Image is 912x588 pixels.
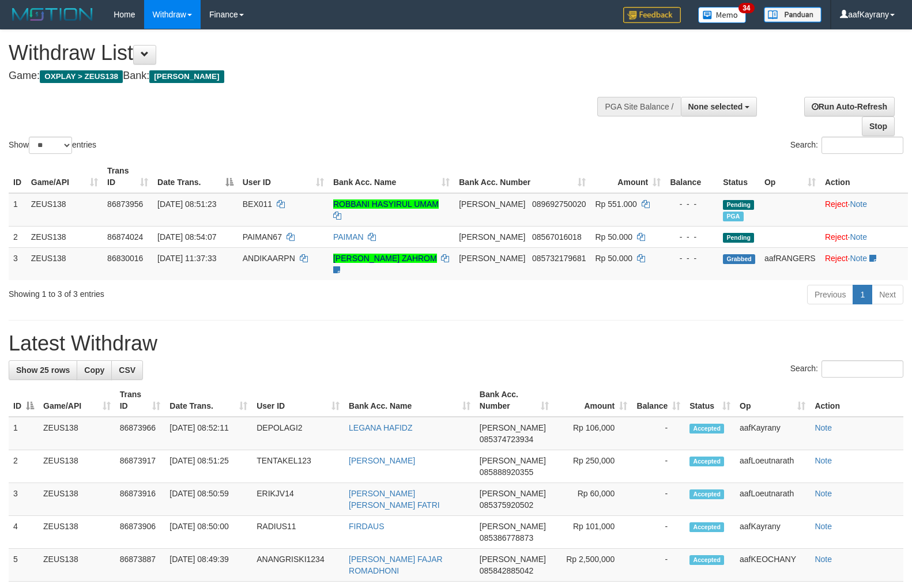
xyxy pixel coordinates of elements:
[597,97,680,116] div: PGA Site Balance /
[480,468,533,477] span: Copy 085888920355 to clipboard
[27,247,103,280] td: ZEUS138
[825,232,848,242] a: Reject
[670,231,714,243] div: - - -
[9,384,39,417] th: ID: activate to sort column descending
[723,200,754,210] span: Pending
[27,160,103,193] th: Game/API: activate to sort column ascending
[723,233,754,243] span: Pending
[252,483,344,516] td: ERIKJV14
[39,549,115,582] td: ZEUS138
[9,160,27,193] th: ID
[333,199,439,209] a: ROBBANI HASYIRUL UMAM
[9,193,27,227] td: 1
[815,522,832,531] a: Note
[820,193,908,227] td: ·
[349,456,415,465] a: [PERSON_NAME]
[807,285,853,304] a: Previous
[454,160,590,193] th: Bank Acc. Number: activate to sort column ascending
[29,137,72,154] select: Showentries
[157,254,216,263] span: [DATE] 11:37:33
[850,199,867,209] a: Note
[107,199,143,209] span: 86873956
[632,516,685,549] td: -
[459,232,525,242] span: [PERSON_NAME]
[329,160,454,193] th: Bank Acc. Name: activate to sort column ascending
[165,549,252,582] td: [DATE] 08:49:39
[119,365,135,375] span: CSV
[815,456,832,465] a: Note
[723,254,755,264] span: Grabbed
[595,254,632,263] span: Rp 50.000
[459,254,525,263] span: [PERSON_NAME]
[84,365,104,375] span: Copy
[107,254,143,263] span: 86830016
[480,522,546,531] span: [PERSON_NAME]
[115,450,165,483] td: 86873917
[553,417,632,450] td: Rp 106,000
[764,7,821,22] img: panduan.png
[9,417,39,450] td: 1
[39,483,115,516] td: ZEUS138
[153,160,238,193] th: Date Trans.: activate to sort column descending
[850,232,867,242] a: Note
[111,360,143,380] a: CSV
[738,3,754,13] span: 34
[9,360,77,380] a: Show 25 rows
[532,254,586,263] span: Copy 085732179681 to clipboard
[107,232,143,242] span: 86874024
[157,199,216,209] span: [DATE] 08:51:23
[532,199,586,209] span: Copy 089692750020 to clipboard
[9,483,39,516] td: 3
[820,226,908,247] td: ·
[790,360,903,378] label: Search:
[820,160,908,193] th: Action
[689,424,724,434] span: Accepted
[9,137,96,154] label: Show entries
[480,533,533,542] span: Copy 085386778873 to clipboard
[689,555,724,565] span: Accepted
[165,384,252,417] th: Date Trans.: activate to sort column ascending
[632,483,685,516] td: -
[689,489,724,499] span: Accepted
[825,254,848,263] a: Reject
[815,423,832,432] a: Note
[670,198,714,210] div: - - -
[475,384,553,417] th: Bank Acc. Number: activate to sort column ascending
[103,160,153,193] th: Trans ID: activate to sort column ascending
[760,247,820,280] td: aafRANGERS
[632,549,685,582] td: -
[9,332,903,355] h1: Latest Withdraw
[9,284,371,300] div: Showing 1 to 3 of 3 entries
[333,254,437,263] a: [PERSON_NAME] ZAHROM
[480,566,533,575] span: Copy 085842885042 to clipboard
[825,199,848,209] a: Reject
[115,483,165,516] td: 86873916
[344,384,475,417] th: Bank Acc. Name: activate to sort column ascending
[735,483,810,516] td: aafLoeutnarath
[252,549,344,582] td: ANANGRISKI1234
[689,457,724,466] span: Accepted
[243,232,282,242] span: PAIMAN67
[115,417,165,450] td: 86873966
[243,254,295,263] span: ANDIKAARPN
[590,160,665,193] th: Amount: activate to sort column ascending
[9,549,39,582] td: 5
[252,516,344,549] td: RADIUS11
[9,516,39,549] td: 4
[665,160,718,193] th: Balance
[735,384,810,417] th: Op: activate to sort column ascending
[27,193,103,227] td: ZEUS138
[9,42,597,65] h1: Withdraw List
[27,226,103,247] td: ZEUS138
[165,516,252,549] td: [DATE] 08:50:00
[553,384,632,417] th: Amount: activate to sort column ascending
[39,516,115,549] td: ZEUS138
[685,384,735,417] th: Status: activate to sort column ascending
[815,489,832,498] a: Note
[39,384,115,417] th: Game/API: activate to sort column ascending
[165,450,252,483] td: [DATE] 08:51:25
[16,365,70,375] span: Show 25 rows
[670,252,714,264] div: - - -
[553,450,632,483] td: Rp 250,000
[810,384,903,417] th: Action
